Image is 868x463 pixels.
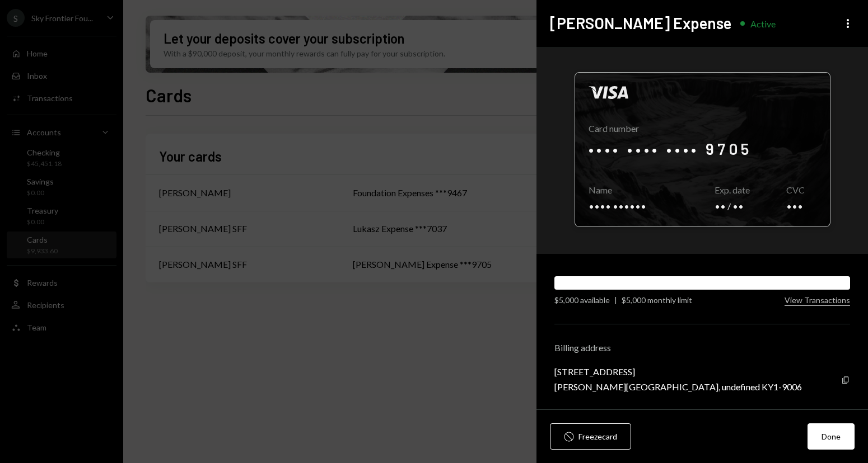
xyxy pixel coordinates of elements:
[614,294,617,306] div: |
[808,423,855,450] button: Done
[785,295,850,306] button: View Transactions
[554,366,802,377] div: [STREET_ADDRESS]
[750,18,776,29] div: Active
[554,381,802,392] div: [PERSON_NAME][GEOGRAPHIC_DATA], undefined KY1-9006
[554,342,850,353] div: Billing address
[554,294,610,306] div: $5,000 available
[578,431,617,442] div: Freeze card
[550,12,731,34] h2: [PERSON_NAME] Expense
[550,423,631,450] button: Freezecard
[622,294,692,306] div: $5,000 monthly limit
[575,72,830,227] div: Click to reveal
